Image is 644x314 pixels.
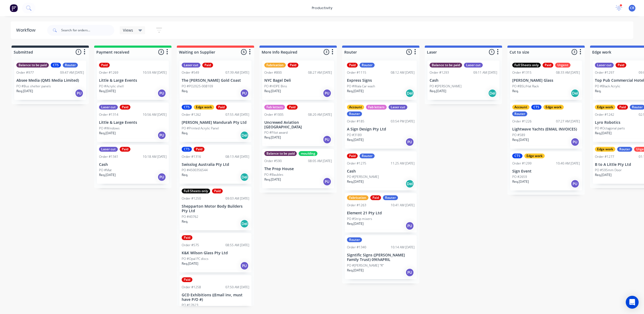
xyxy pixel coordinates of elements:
[347,78,415,83] p: Express Signs
[158,131,166,140] div: PU
[617,105,628,110] div: Paid
[556,119,580,124] div: 07:27 AM [DATE]
[182,189,210,193] div: Full Sheets only
[405,180,414,188] div: Del
[571,180,579,188] div: PU
[99,120,167,125] p: Little & Large Events
[99,147,118,152] div: Laser cut
[158,173,166,181] div: PU
[264,70,282,75] div: Order #800
[182,173,188,177] p: Req.
[347,195,368,200] div: Fabrication
[405,268,414,277] div: PU
[510,61,582,100] div: Full Sheets onlyPaidUrgentOrder #131508:33 AM [DATE][PERSON_NAME] GlassPO #BSL/Hat RackReq.Del
[182,105,192,110] div: CTS
[430,84,462,89] p: PO #[PERSON_NAME]
[240,219,249,228] div: Del
[264,63,286,68] div: Fabrication
[240,173,249,181] div: Del
[225,285,249,290] div: 07:50 AM [DATE]
[391,161,415,166] div: 11:25 AM [DATE]
[595,70,614,75] div: Order #1297
[347,237,362,242] div: Router
[595,89,601,94] p: Req.
[571,138,579,146] div: PU
[347,70,366,75] div: Order #1115
[264,159,282,163] div: Order #590
[345,193,417,233] div: FabricationPaidRouterOrder #126310:41 AM [DATE]Element 21 Pty LtdPO #Strip mixersReq.[DATE]PU
[595,84,620,89] p: PO #Black Acrylic
[182,196,201,201] div: Order #1250
[543,105,564,110] div: Edge work
[430,78,497,83] p: Cash
[347,253,415,262] p: Signtific Signs ([PERSON_NAME] Family Trust) 09thAPRIL
[182,168,208,173] p: PO #4500356544
[347,63,358,68] div: Paid
[99,63,110,68] div: Paid
[347,245,366,250] div: Order #1340
[595,63,614,68] div: Laser cut
[370,195,381,200] div: Paid
[180,186,251,230] div: Full Sheets onlyPaidOrder #125009:03 AM [DATE]Shepparton Motor Body Builders Pty LtdPO #40762Req.Del
[347,268,364,273] p: Req. [DATE]
[75,89,83,98] div: PU
[182,112,201,117] div: Order #1262
[347,154,358,158] div: Paid
[240,89,249,98] div: PU
[182,131,188,136] p: Req.
[182,277,192,282] div: Paid
[182,162,249,167] p: Swisslog Australia Pty Ltd
[512,89,519,94] p: Req.
[212,189,223,193] div: Paid
[360,63,375,68] div: Router
[240,261,249,270] div: PU
[143,154,167,159] div: 10:18 AM [DATE]
[16,70,34,75] div: Order #977
[427,61,499,100] div: Balance to be paidLaser cutOrder #129309:11 AM [DATE]CashPO #[PERSON_NAME]Req.[DATE]Del
[225,112,249,117] div: 07:55 AM [DATE]
[347,133,362,137] p: PO #3189
[182,285,201,290] div: Order #1258
[14,61,86,100] div: Balance to be paidCTSRouterOrder #97709:47 AM [DATE]Absee Media (QMS Media Limited)PO #Bus shelte...
[389,105,407,110] div: Laser cut
[391,70,415,75] div: 08:12 AM [DATE]
[391,203,415,208] div: 10:41 AM [DATE]
[512,70,532,75] div: Order #1315
[556,161,580,166] div: 10:40 AM [DATE]
[182,303,198,308] p: PO #17623
[308,70,332,75] div: 08:27 AM [DATE]
[97,145,169,184] div: Laser cutPaidOrder #134110:18 AM [DATE]CashPO #MatReq.[DATE]PU
[99,78,167,83] p: Little & Large Events
[16,63,49,68] div: Balance to be paid
[240,131,249,140] div: Del
[595,105,615,110] div: Edge work
[345,103,417,149] div: AccountFab lettersLaser cutRouterOrder #18503:54 PM [DATE]A Sign Design Pty LtdPO #3189Req.[DATE]PU
[555,63,570,68] div: Urgent
[264,112,284,117] div: Order #1005
[595,173,612,177] p: Req. [DATE]
[512,154,522,158] div: CTS
[510,151,582,191] div: CTSEdge workOrder #129910:40 AM [DATE]Sign EventPO #2659Req.[DATE]PU
[99,84,124,89] p: PO #Acrylic shell
[512,169,580,174] p: Sign Event
[347,161,366,166] div: Order #1275
[323,89,331,98] div: PU
[182,154,201,159] div: Order #1316
[264,78,332,83] p: NYC Bagel Deli
[345,151,417,191] div: PaidRouterOrder #127511:25 AM [DATE]CashPO #[PERSON_NAME]Req.[DATE]Del
[383,195,398,200] div: Router
[202,63,213,68] div: Paid
[182,84,213,89] p: PO #PO2025-008109
[264,167,332,171] p: The Prop House
[347,169,415,174] p: Cash
[595,147,615,152] div: Edge work
[182,204,249,213] p: Shepparton Motor Body Builders Pty Ltd
[63,63,78,68] div: Router
[512,137,529,142] p: Req. [DATE]
[180,145,251,184] div: CTSPaidOrder #131608:13 AM [DATE]Swisslog Australia Pty LtdPO #4500356544Req.Del
[391,119,415,124] div: 03:54 PM [DATE]
[531,105,541,110] div: CTS
[626,296,639,309] div: Open Intercom Messenger
[182,70,199,75] div: Order #549
[405,89,414,98] div: Del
